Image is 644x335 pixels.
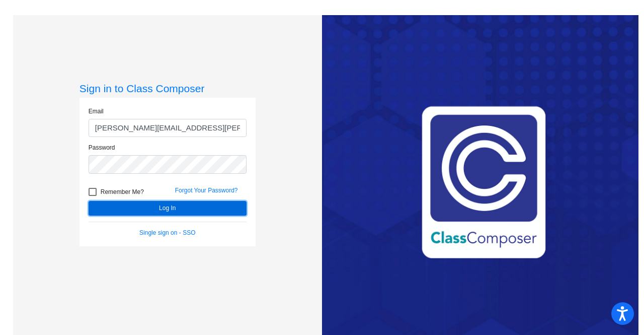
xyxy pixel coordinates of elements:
label: Email [89,107,104,116]
span: Remember Me? [101,186,144,198]
h3: Sign in to Class Composer [79,82,256,95]
button: Log In [89,201,247,216]
a: Forgot Your Password? [175,187,238,194]
a: Single sign on - SSO [139,229,195,236]
label: Password [89,143,115,152]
